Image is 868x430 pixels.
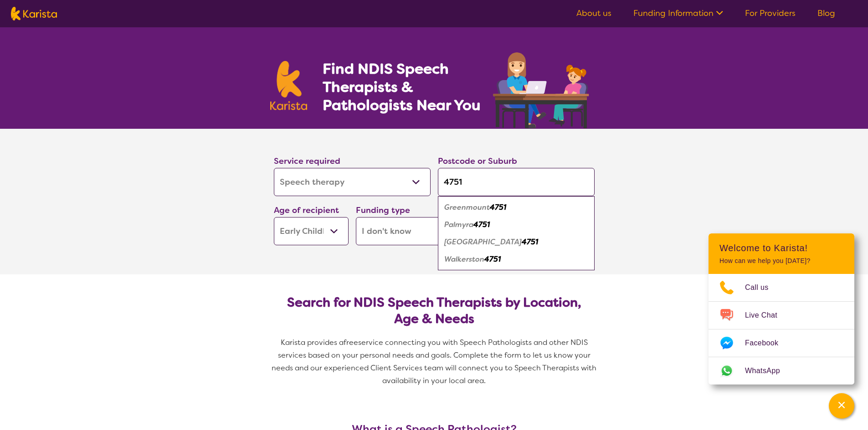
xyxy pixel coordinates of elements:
[281,338,344,347] span: Karista provides a
[274,205,339,216] label: Age of recipient
[281,294,587,327] h2: Search for NDIS Speech Therapists by Location, Age & Needs
[522,237,538,247] em: 4751
[486,49,598,129] img: speech-therapy
[745,309,788,322] span: Live Chat
[829,393,854,419] button: Channel Menu
[442,199,590,216] div: Greenmount 4751
[709,233,854,384] div: Channel Menu
[745,336,789,350] span: Facebook
[444,220,473,229] em: Palmyra
[709,274,854,384] ul: Choose channel
[444,237,522,247] em: [GEOGRAPHIC_DATA]
[719,243,843,253] h2: Welcome to Karista!
[576,8,611,19] a: About us
[442,233,590,251] div: Victoria Plains 4751
[356,205,410,216] label: Funding type
[438,168,595,196] input: Type
[270,61,308,110] img: Karista logo
[11,7,57,20] img: Karista logo
[274,156,340,167] label: Service required
[344,338,358,347] span: free
[490,202,506,212] em: 4751
[444,254,484,264] em: Walkerston
[633,8,723,19] a: Funding Information
[272,338,598,385] span: service connecting you with Speech Pathologists and other NDIS services based on your personal ne...
[473,220,490,229] em: 4751
[442,216,590,233] div: Palmyra 4751
[719,257,843,265] p: How can we help you [DATE]?
[484,254,501,264] em: 4751
[444,202,490,212] em: Greenmount
[745,281,780,294] span: Call us
[709,357,854,384] a: Web link opens in a new tab.
[745,364,791,378] span: WhatsApp
[323,60,491,114] h1: Find NDIS Speech Therapists & Pathologists Near You
[817,8,835,19] a: Blog
[442,251,590,268] div: Walkerston 4751
[745,8,796,19] a: For Providers
[438,156,517,167] label: Postcode or Suburb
